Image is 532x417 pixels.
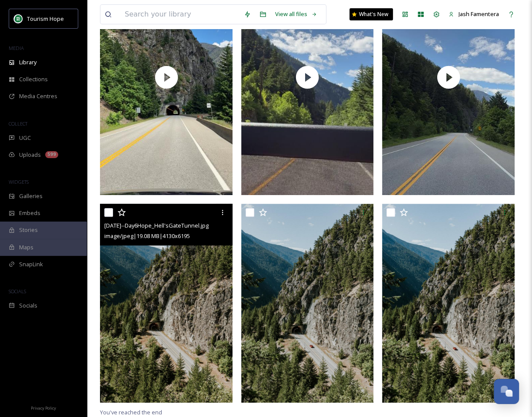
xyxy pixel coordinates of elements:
[349,8,393,20] a: What's New
[19,134,31,142] span: UGC
[31,405,56,411] span: Privacy Policy
[19,209,40,217] span: Embeds
[100,204,233,403] img: 2021.07.22--Day6Hope_Hell'sGateTunnel.jpg
[27,15,64,23] span: Tourism Hope
[19,226,38,234] span: Stories
[104,222,209,229] span: [DATE]--Day6Hope_Hell'sGateTunnel.jpg
[19,58,37,66] span: Library
[382,204,515,403] img: 2021.07.22--Day6Hope_Hell'sGateTunnel-2.jpg
[9,288,26,295] span: SOCIALS
[100,408,162,416] span: You've reached the end
[271,6,322,23] a: View all files
[444,6,503,23] a: Jash Famentera
[45,151,58,158] div: 599
[241,204,374,403] img: 2021.07.22--Day6Hope_Hell'sGateTunnel-3.jpg
[9,120,27,127] span: COLLECT
[14,14,23,23] img: logo.png
[459,10,499,18] span: Jash Famentera
[19,301,37,310] span: Socials
[19,92,57,100] span: Media Centres
[104,232,190,240] span: image/jpeg | 19.08 MB | 4130 x 6195
[31,402,56,413] a: Privacy Policy
[494,379,519,404] button: Open Chat
[9,45,24,51] span: MEDIA
[19,151,41,159] span: Uploads
[120,5,239,24] input: Search your library
[9,179,29,185] span: WIDGETS
[19,75,48,83] span: Collections
[19,243,33,252] span: Maps
[19,260,43,268] span: SnapLink
[19,192,43,200] span: Galleries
